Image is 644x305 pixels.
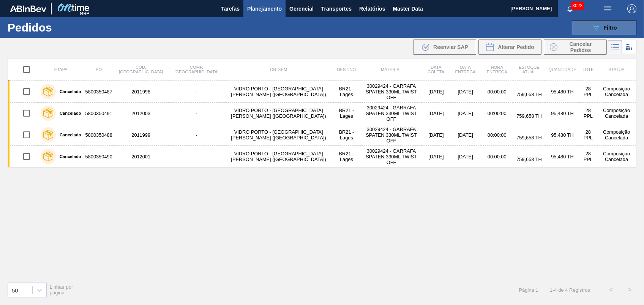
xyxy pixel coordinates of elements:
td: 28 PPL [579,81,597,103]
td: - [169,81,225,103]
span: Data entrega [455,65,476,74]
td: 28 PPL [579,103,597,124]
td: [DATE] [450,124,481,146]
td: - [169,146,225,168]
td: 95,480 TH [545,146,579,168]
a: Cancelado58003504882011999-VIDRO PORTO - [GEOGRAPHIC_DATA][PERSON_NAME] ([GEOGRAPHIC_DATA])BR21 -... [8,124,636,146]
td: [DATE] [422,81,450,103]
td: 00:00:00 [481,124,513,146]
td: 5800350491 [84,103,114,124]
span: Página : 1 [519,287,538,293]
span: 759,658 TH [516,156,542,162]
div: Cancelar Pedidos em Massa [544,40,607,55]
td: 95,480 TH [545,124,579,146]
button: Notificações [558,3,582,14]
span: Cód. [GEOGRAPHIC_DATA] [119,65,163,74]
span: Relatórios [359,4,385,13]
td: Composição Cancelada [597,124,636,146]
td: BR21 - Lages [333,124,360,146]
td: 28 PPL [579,146,597,168]
span: Hora Entrega [487,65,507,74]
label: Cancelado [56,89,81,94]
span: Planejamento [247,4,282,13]
span: Reenviar SAP [433,44,468,50]
span: Comp. [GEOGRAPHIC_DATA] [174,65,218,74]
td: 30029424 - GARRAFA SPATEN 330ML TWIST OFF [360,103,422,124]
td: 95,480 TH [545,81,579,103]
span: Cancelar Pedidos [560,41,601,53]
a: Cancelado58003504912012003-VIDRO PORTO - [GEOGRAPHIC_DATA][PERSON_NAME] ([GEOGRAPHIC_DATA])BR21 -... [8,103,636,124]
img: userActions [603,4,612,13]
td: - [169,103,225,124]
td: BR21 - Lages [333,103,360,124]
a: Cancelado58003504902012001-VIDRO PORTO - [GEOGRAPHIC_DATA][PERSON_NAME] ([GEOGRAPHIC_DATA])BR21 -... [8,146,636,168]
img: Logout [627,4,636,13]
td: Composição Cancelada [597,81,636,103]
span: Etapa [54,67,68,72]
button: Cancelar Pedidos [544,40,607,55]
td: VIDRO PORTO - [GEOGRAPHIC_DATA][PERSON_NAME] ([GEOGRAPHIC_DATA]) [224,103,332,124]
span: 3023 [571,2,584,10]
label: Cancelado [56,133,81,137]
td: [DATE] [450,103,481,124]
td: 00:00:00 [481,81,513,103]
td: 2012001 [114,146,169,168]
td: [DATE] [450,81,481,103]
td: 95,480 TH [545,103,579,124]
td: 5800350490 [84,146,114,168]
span: Linhas por página [50,284,73,296]
span: Quantidade [548,67,576,72]
div: Visão em Lista [608,40,622,54]
span: Tarefas [221,4,240,13]
a: Cancelado58003504872011998-VIDRO PORTO - [GEOGRAPHIC_DATA][PERSON_NAME] ([GEOGRAPHIC_DATA])BR21 -... [8,81,636,103]
img: TNhmsLtSVTkK8tSr43FrP2fwEKptu5GPRR3wAAAABJRU5ErkJggg== [10,5,46,12]
td: 28 PPL [579,124,597,146]
td: 2011999 [114,124,169,146]
td: BR21 - Lages [333,81,360,103]
span: Origem [270,67,287,72]
label: Cancelado [56,154,81,159]
td: 2012003 [114,103,169,124]
span: Gerencial [289,4,314,13]
td: - [169,124,225,146]
h1: Pedidos [8,23,119,32]
span: PO [96,67,102,72]
td: 00:00:00 [481,103,513,124]
span: Alterar Pedido [498,44,534,50]
span: Material [381,67,402,72]
td: 30029424 - GARRAFA SPATEN 330ML TWIST OFF [360,124,422,146]
span: Transportes [321,4,352,13]
td: [DATE] [422,146,450,168]
button: > [620,280,639,299]
td: [DATE] [422,124,450,146]
span: Data coleta [428,65,444,74]
span: 759,658 TH [516,113,542,119]
span: Filtro [604,25,617,31]
span: Status [608,67,624,72]
div: 50 [12,287,18,293]
span: Lote [582,67,593,72]
div: Alterar Pedido [478,40,541,55]
td: VIDRO PORTO - [GEOGRAPHIC_DATA][PERSON_NAME] ([GEOGRAPHIC_DATA]) [224,124,332,146]
td: VIDRO PORTO - [GEOGRAPHIC_DATA][PERSON_NAME] ([GEOGRAPHIC_DATA]) [224,146,332,168]
button: Filtro [572,20,636,35]
td: BR21 - Lages [333,146,360,168]
span: 1 - 4 de 4 Registros [550,287,590,293]
label: Cancelado [56,111,81,115]
td: Composição Cancelada [597,146,636,168]
td: [DATE] [422,103,450,124]
td: VIDRO PORTO - [GEOGRAPHIC_DATA][PERSON_NAME] ([GEOGRAPHIC_DATA]) [224,81,332,103]
span: 759,658 TH [516,135,542,141]
td: 00:00:00 [481,146,513,168]
td: [DATE] [450,146,481,168]
span: Master Data [393,4,423,13]
span: Destino [337,67,356,72]
button: < [601,280,620,299]
span: Estoque atual [519,65,540,74]
td: 5800350487 [84,81,114,103]
td: Composição Cancelada [597,103,636,124]
td: 2011998 [114,81,169,103]
div: Reenviar SAP [413,40,476,55]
